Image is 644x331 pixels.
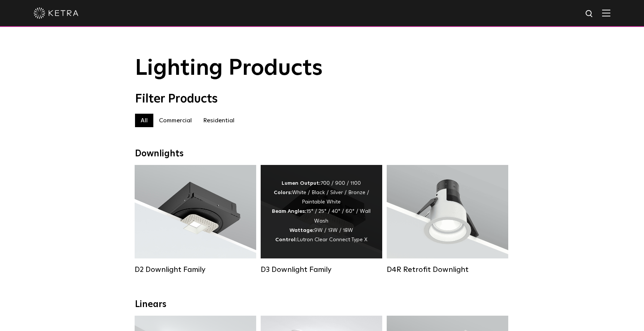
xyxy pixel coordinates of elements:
[387,165,508,274] a: D4R Retrofit Downlight Lumen Output:800Colors:White / BlackBeam Angles:15° / 25° / 40° / 60°Watta...
[274,190,292,195] strong: Colors:
[387,265,508,274] div: D4R Retrofit Downlight
[297,237,367,242] span: Lutron Clear Connect Type X
[272,179,371,245] div: 700 / 900 / 1100 White / Black / Silver / Bronze / Paintable White 15° / 25° / 40° / 60° / Wall W...
[153,114,197,127] label: Commercial
[135,148,509,159] div: Downlights
[135,114,153,127] label: All
[197,114,240,127] label: Residential
[135,57,323,80] span: Lighting Products
[272,209,306,214] strong: Beam Angles:
[34,7,79,19] img: ketra-logo-2019-white
[261,265,382,274] div: D3 Downlight Family
[282,181,321,186] strong: Lumen Output:
[261,165,382,274] a: D3 Downlight Family Lumen Output:700 / 900 / 1100Colors:White / Black / Silver / Bronze / Paintab...
[135,165,256,274] a: D2 Downlight Family Lumen Output:1200Colors:White / Black / Gloss Black / Silver / Bronze / Silve...
[275,237,297,242] strong: Control:
[135,299,509,310] div: Linears
[602,9,610,16] img: Hamburger%20Nav.svg
[585,9,594,19] img: search icon
[135,265,256,274] div: D2 Downlight Family
[135,92,509,106] div: Filter Products
[289,228,314,233] strong: Wattage:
